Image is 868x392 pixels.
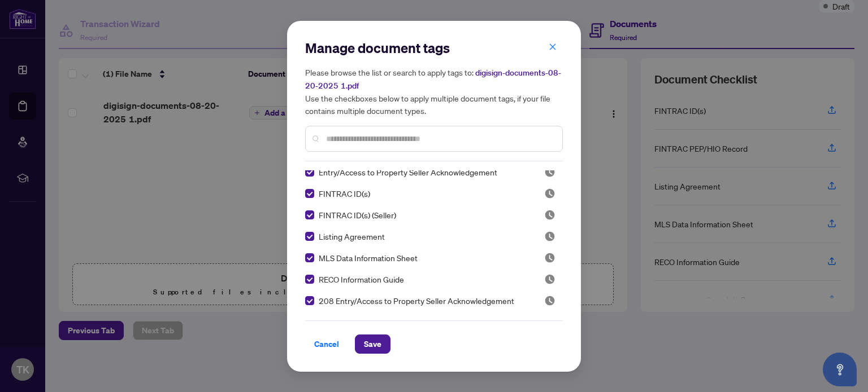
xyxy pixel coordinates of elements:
span: Entry/Access to Property Seller Acknowledgement [319,166,497,178]
span: digisign-documents-08-20-2025 1.pdf [305,68,561,91]
h5: Please browse the list or search to apply tags to: Use the checkboxes below to apply multiple doc... [305,66,563,117]
h2: Manage document tags [305,39,563,57]
span: Pending Review [544,166,555,178]
img: status [544,166,555,178]
img: status [544,209,555,221]
button: Open asap [823,353,857,386]
img: status [544,295,555,306]
span: Pending Review [544,188,555,199]
img: status [544,274,555,285]
span: Listing Agreement [319,230,385,243]
span: 208 Entry/Access to Property Seller Acknowledgement [319,294,514,307]
span: Save [364,335,381,353]
span: RECO Information Guide [319,273,404,285]
span: Pending Review [544,231,555,242]
span: Pending Review [544,209,555,221]
span: close [549,43,557,51]
img: status [544,188,555,199]
img: status [544,252,555,263]
span: Pending Review [544,295,555,306]
span: Pending Review [544,252,555,263]
span: Pending Review [544,274,555,285]
button: Save [355,334,390,354]
img: status [544,231,555,242]
span: MLS Data Information Sheet [319,252,418,264]
span: Cancel [314,335,339,353]
button: Cancel [305,334,348,354]
span: FINTRAC ID(s) [319,187,370,200]
span: FINTRAC ID(s) (Seller) [319,209,396,221]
